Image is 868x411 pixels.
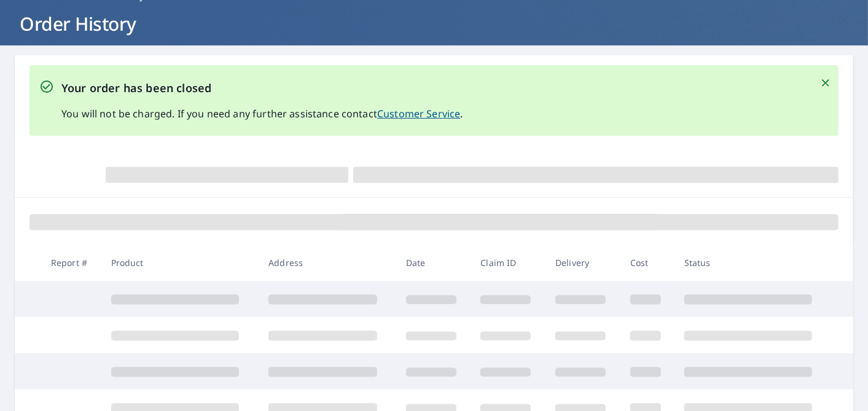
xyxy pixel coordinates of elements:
th: Report # [41,245,101,281]
p: You will not be charged. If you need any further assistance contact . [61,106,463,121]
button: Close [818,75,834,91]
a: Customer Service [377,107,460,120]
th: Date [396,245,471,281]
th: Delivery [545,245,620,281]
p: Your order has been closed [61,80,463,96]
h1: Order History [15,11,853,36]
th: Status [674,245,832,281]
th: Cost [620,245,674,281]
th: Product [101,245,259,281]
th: Claim ID [471,245,545,281]
th: Address [259,245,396,281]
